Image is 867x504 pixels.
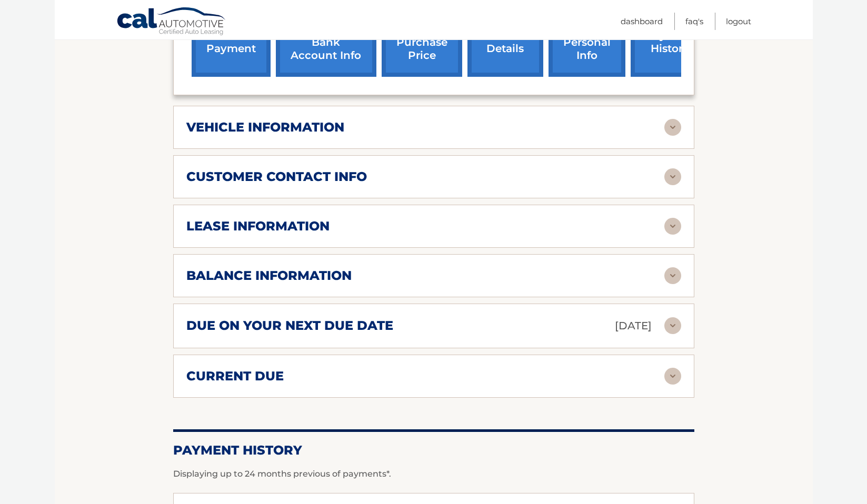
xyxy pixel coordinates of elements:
[186,318,393,334] h2: due on your next due date
[664,218,681,235] img: accordion-rest.svg
[664,168,681,185] img: accordion-rest.svg
[621,13,663,30] a: Dashboard
[173,468,694,480] p: Displaying up to 24 months previous of payments*.
[186,119,344,135] h2: vehicle information
[186,268,352,284] h2: balance information
[467,8,543,77] a: account details
[631,8,710,77] a: payment history
[192,8,271,77] a: make a payment
[615,317,652,335] p: [DATE]
[186,169,367,185] h2: customer contact info
[382,8,462,77] a: request purchase price
[186,368,284,384] h2: current due
[685,13,703,30] a: FAQ's
[186,218,330,234] h2: lease information
[549,8,625,77] a: update personal info
[276,8,376,77] a: Add/Remove bank account info
[726,13,751,30] a: Logout
[664,119,681,136] img: accordion-rest.svg
[664,317,681,334] img: accordion-rest.svg
[664,368,681,385] img: accordion-rest.svg
[173,442,694,458] h2: Payment History
[116,7,227,37] a: Cal Automotive
[664,267,681,284] img: accordion-rest.svg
